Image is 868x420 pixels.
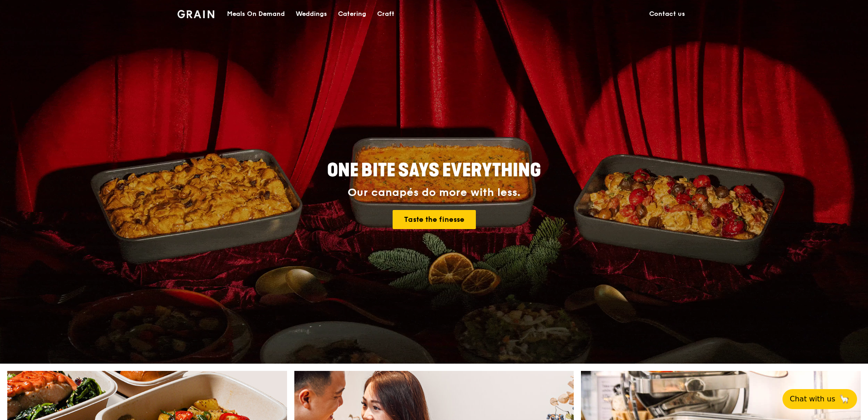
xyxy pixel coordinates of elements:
a: Contact us [644,0,691,28]
div: Catering [338,0,366,28]
span: ONE BITE SAYS EVERYTHING [327,160,541,181]
a: Taste the finesse [393,210,476,229]
div: Our canapés do more with less. [270,186,598,199]
span: Chat with us [790,394,835,405]
div: Meals On Demand [227,0,285,28]
img: Grain [177,10,214,18]
a: Weddings [290,0,333,28]
div: Weddings [296,0,327,28]
a: Craft [372,0,400,28]
div: Craft [377,0,394,28]
span: 🦙 [839,394,850,405]
a: Catering [333,0,372,28]
button: Chat with us🦙 [782,389,857,409]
